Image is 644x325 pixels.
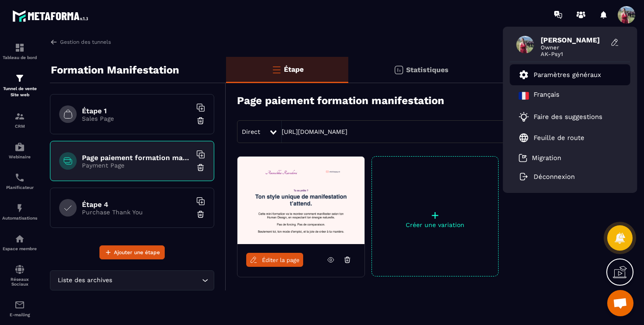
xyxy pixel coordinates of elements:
a: automationsautomationsWebinaire [2,135,37,166]
img: formation [14,73,25,84]
div: Ouvrir le chat [607,290,633,316]
h6: Étape 1 [82,107,191,115]
p: Migration [532,154,561,162]
p: Formation Manifestation [51,61,179,79]
img: trash [196,210,205,219]
p: Faire des suggestions [534,113,602,121]
p: Espace membre [2,246,37,251]
a: automationsautomationsAutomatisations [2,196,37,227]
p: Payment Page [82,162,191,169]
span: [PERSON_NAME] [541,36,606,44]
a: Migration [519,154,561,162]
a: formationformationTunnel de vente Site web [2,66,37,105]
a: Feuille de route [519,133,584,143]
span: Direct [242,128,260,135]
a: social-networksocial-networkRéseaux Sociaux [2,258,37,293]
p: Français [534,91,559,101]
span: Ajouter une étape [114,248,160,257]
img: automations [14,142,25,152]
button: Ajouter une étape [99,245,165,259]
img: automations [14,234,25,244]
p: Automatisations [2,216,37,220]
img: scheduler [14,172,25,183]
img: formation [14,111,25,122]
div: Search for option [50,270,214,290]
img: email [14,300,25,310]
img: image [237,157,364,244]
span: Owner [541,44,606,51]
p: Webinaire [2,154,37,159]
img: trash [196,116,205,125]
p: Statistiques [406,66,449,74]
span: AK-Psy1 [541,51,606,57]
a: Gestion des tunnels [50,38,111,46]
h3: Page paiement formation manifestation [237,94,444,107]
p: Tableau de bord [2,55,37,60]
a: Paramètres généraux [519,70,601,80]
p: Sales Page [82,115,191,122]
a: automationsautomationsEspace membre [2,227,37,258]
img: trash [196,163,205,172]
p: CRM [2,124,37,129]
span: Liste des archives [56,276,114,285]
p: E-mailing [2,312,37,317]
img: logo [12,8,91,24]
img: arrow [50,38,58,46]
p: Réseaux Sociaux [2,277,37,287]
img: stats.20deebd0.svg [393,65,404,75]
p: Planificateur [2,185,37,190]
p: + [372,209,498,221]
p: Purchase Thank You [82,209,191,216]
input: Search for option [114,276,200,285]
a: schedulerschedulerPlanificateur [2,166,37,196]
img: automations [14,203,25,213]
p: Étape [284,65,304,73]
a: Éditer la page [246,253,303,267]
a: emailemailE-mailing [2,293,37,324]
img: bars-o.4a397970.svg [271,64,282,75]
a: [URL][DOMAIN_NAME] [282,128,347,135]
img: social-network [14,264,25,275]
img: formation [14,42,25,53]
p: Feuille de route [534,134,584,142]
p: Déconnexion [534,173,575,181]
a: formationformationTableau de bord [2,36,37,66]
p: Paramètres généraux [534,71,601,79]
p: Créer une variation [372,221,498,228]
p: Tunnel de vente Site web [2,86,37,98]
h6: Étape 4 [82,200,191,209]
span: Éditer la page [262,257,300,263]
a: formationformationCRM [2,105,37,135]
a: Faire des suggestions [519,112,611,122]
h6: Page paiement formation manifestation [82,154,191,162]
